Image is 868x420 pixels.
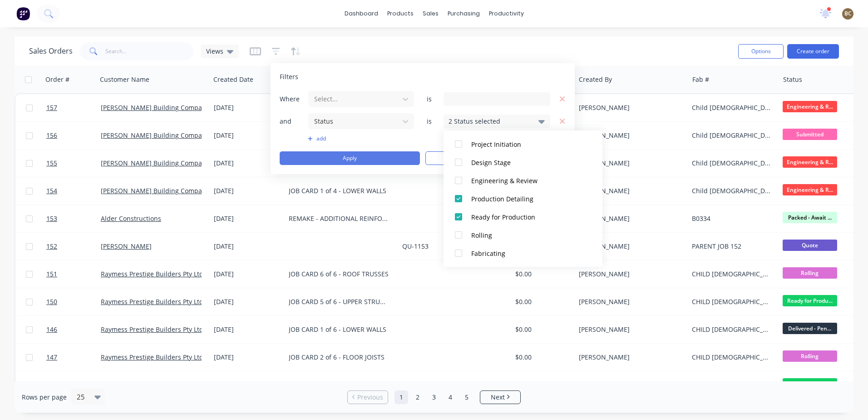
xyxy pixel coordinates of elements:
[101,353,203,361] a: Raymess Prestige Builders Pty Ltd
[692,103,771,112] div: Child [DEMOGRAPHIC_DATA] of 4 (#76)
[214,186,281,195] div: [DATE]
[101,159,232,167] a: [PERSON_NAME] Building Company Pty Ltd
[579,380,680,390] div: [PERSON_NAME]
[783,267,837,279] span: Rolling
[579,131,680,140] div: [PERSON_NAME]
[46,288,101,315] a: 150
[692,270,771,279] div: CHILD [DEMOGRAPHIC_DATA] of 6 (#67)
[289,297,390,306] div: JOB CARD 5 of 6 - UPPER STRUCTURAL STEEL
[444,190,602,208] button: Production Detailing
[46,150,101,177] a: 155
[844,10,852,18] span: BC
[515,353,569,362] div: $0.00
[100,75,149,84] div: Customer Name
[101,131,232,140] a: [PERSON_NAME] Building Company Pty Ltd
[471,176,580,185] div: Engineering & Review
[443,7,484,20] div: purchasing
[579,353,680,362] div: [PERSON_NAME]
[783,323,837,334] span: Delivered - Pen...
[101,242,152,250] a: [PERSON_NAME]
[101,380,203,389] a: Raymess Prestige Builders Pty Ltd
[579,186,680,195] div: [PERSON_NAME]
[411,390,424,404] a: Page 2
[214,131,281,140] div: [DATE]
[46,103,57,112] span: 157
[101,297,203,306] a: Raymess Prestige Builders Pty Ltd
[101,214,161,223] a: Alder Constructions
[692,159,771,168] div: Child [DEMOGRAPHIC_DATA] of 4 (#76)
[471,140,580,149] div: Project Initiation
[308,135,414,142] button: add
[692,297,771,306] div: CHILD [DEMOGRAPHIC_DATA] of 6 (#67)
[692,325,771,334] div: CHILD [DEMOGRAPHIC_DATA] of 6 (#67)
[46,233,101,260] a: 152
[471,249,580,258] div: Fabricating
[45,75,69,84] div: Order #
[280,117,307,126] span: and
[444,244,602,262] button: Fabricating
[444,171,602,190] button: Engineering & Review
[471,194,580,204] div: Production Detailing
[579,75,612,84] div: Created By
[105,42,194,60] input: Search...
[46,122,101,149] a: 156
[444,262,602,280] button: Powder Coating / Galvanising
[46,205,101,232] a: 153
[101,270,203,278] a: Raymess Prestige Builders Pty Ltd
[480,393,520,402] a: Next page
[515,297,569,306] div: $0.00
[692,131,771,140] div: Child [DEMOGRAPHIC_DATA] of 4 (#76)
[46,270,57,279] span: 151
[783,350,837,362] span: Rolling
[783,240,837,251] span: Quote
[340,7,383,20] a: dashboard
[214,103,281,112] div: [DATE]
[444,226,602,244] button: Rolling
[692,214,771,223] div: B0334
[579,242,680,251] div: [PERSON_NAME]
[46,371,101,399] a: 148
[289,186,390,195] div: JOB CARD 1 of 4 - LOWER WALLS
[783,295,837,306] span: Ready for Produ...
[402,242,429,250] a: QU-1153
[46,380,57,390] span: 148
[692,75,709,84] div: Fab #
[444,135,602,153] button: Project Initiation
[783,212,837,223] span: Packed - Await ...
[46,344,101,371] a: 147
[214,270,281,279] div: [DATE]
[46,353,57,362] span: 147
[289,353,390,362] div: JOB CARD 2 of 6 - FLOOR JOISTS
[46,242,57,251] span: 152
[46,316,101,343] a: 146
[471,158,580,167] div: Design Stage
[46,131,57,140] span: 156
[471,230,580,240] div: Rolling
[101,103,232,112] a: [PERSON_NAME] Building Company Pty Ltd
[289,214,390,223] div: REMAKE - ADDITIONAL REINFORCING ITEMS (TRUSS)
[692,242,771,251] div: PARENT JOB 152
[460,390,473,404] a: Page 5
[418,7,443,20] div: sales
[280,72,298,81] span: Filters
[214,297,281,306] div: [DATE]
[214,159,281,168] div: [DATE]
[101,186,232,195] a: [PERSON_NAME] Building Company Pty Ltd
[206,46,223,56] span: Views
[515,325,569,334] div: $0.00
[101,325,203,334] a: Raymess Prestige Builders Pty Ltd
[46,159,57,168] span: 155
[783,75,802,84] div: Status
[579,297,680,306] div: [PERSON_NAME]
[214,325,281,334] div: [DATE]
[344,390,524,404] ul: Pagination
[444,390,457,404] a: Page 4
[214,242,281,251] div: [DATE]
[289,380,390,390] div: JOB CARD 3 of 6 - LOWER STRUCTURAL STEEL
[46,260,101,288] a: 151
[357,393,383,402] span: Previous
[783,101,837,112] span: Engineering & R...
[46,94,101,121] a: 157
[46,214,57,223] span: 153
[22,393,67,402] span: Rows per page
